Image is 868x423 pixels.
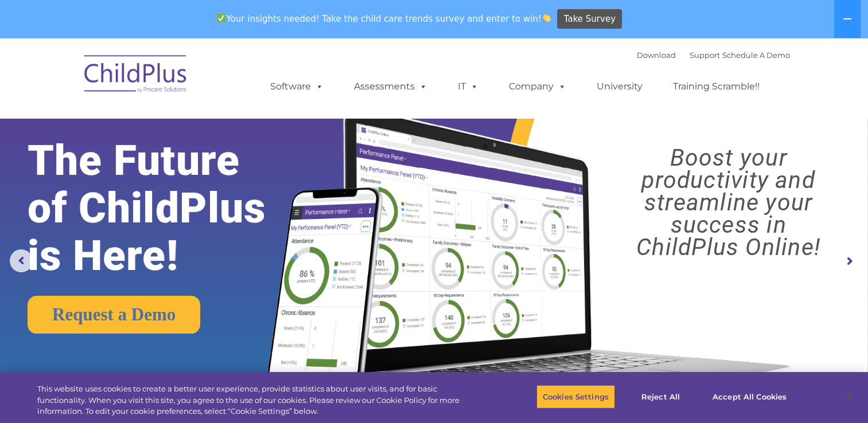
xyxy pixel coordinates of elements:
a: Support [690,50,720,60]
rs-layer: Boost your productivity and streamline your success in ChildPlus Online! [600,147,857,258]
span: Phone number [159,123,208,131]
a: Schedule A Demo [722,50,790,60]
span: Take Survey [564,9,616,29]
span: Your insights needed! Take the child care trends survey and enter to win! [212,7,556,30]
span: Last name [159,76,194,84]
a: Company [497,75,578,98]
button: Accept All Cookies [706,385,793,409]
a: Take Survey [557,9,622,29]
rs-layer: The Future of ChildPlus is Here! [28,137,305,280]
a: Software [259,75,335,98]
a: Training Scramble!! [661,75,771,98]
a: University [585,75,654,98]
font: | [637,50,790,60]
button: Reject All [625,385,696,409]
a: Request a Demo [28,296,200,334]
div: This website uses cookies to create a better user experience, provide statistics about user visit... [37,383,477,417]
img: ✅ [217,14,225,22]
img: ChildPlus by Procare Solutions [79,47,193,104]
a: Download [637,50,676,60]
button: Close [837,384,862,409]
button: Cookies Settings [536,385,615,409]
a: Assessments [342,75,439,98]
a: IT [446,75,490,98]
img: 👏 [542,14,551,22]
